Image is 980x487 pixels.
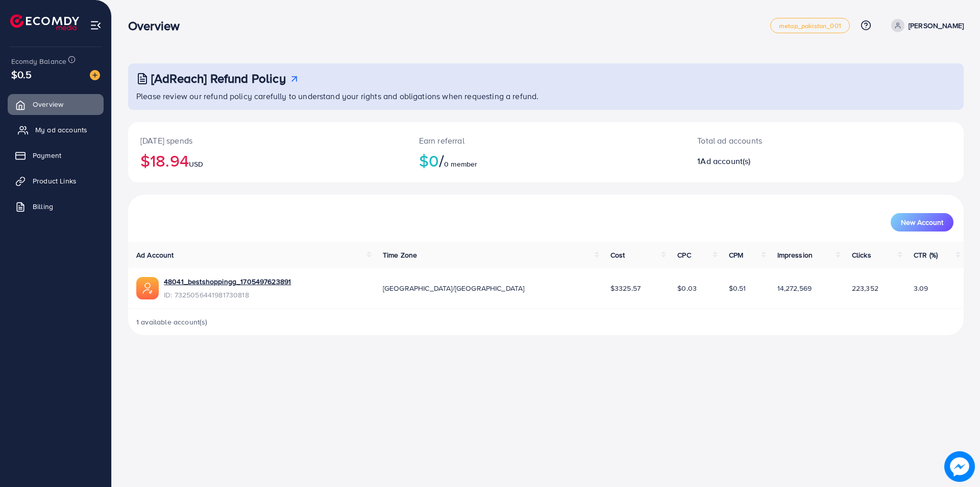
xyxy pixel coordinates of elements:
[914,250,938,260] span: CTR (%)
[944,451,975,482] img: image
[677,250,691,260] span: CPC
[909,19,964,32] p: [PERSON_NAME]
[11,56,66,66] span: Ecomdy Balance
[777,250,813,260] span: Impression
[164,290,291,300] span: ID: 7325056441981730818
[8,145,104,166] a: Payment
[8,94,104,114] a: Overview
[140,134,395,147] p: [DATE] spends
[189,159,203,169] span: USD
[383,250,417,260] span: Time Zone
[700,155,750,167] span: Ad account(s)
[136,250,174,260] span: Ad Account
[697,134,881,147] p: Total ad accounts
[8,120,104,140] a: My ad accounts
[610,250,625,260] span: Cost
[8,196,104,217] a: Billing
[11,67,32,82] span: $0.5
[901,219,943,226] span: New Account
[136,317,208,327] span: 1 available account(s)
[10,14,79,30] img: logo
[697,156,881,166] h2: 1
[887,19,964,32] a: [PERSON_NAME]
[90,70,100,80] img: image
[140,151,395,170] h2: $18.94
[33,201,53,212] span: Billing
[914,283,928,293] span: 3.09
[128,18,188,33] h3: Overview
[677,283,697,293] span: $0.03
[770,18,850,33] a: metap_pakistan_001
[852,250,871,260] span: Clicks
[852,283,878,293] span: 223,352
[8,171,104,191] a: Product Links
[439,149,444,172] span: /
[383,283,525,293] span: [GEOGRAPHIC_DATA]/[GEOGRAPHIC_DATA]
[729,283,746,293] span: $0.51
[444,159,477,169] span: 0 member
[33,176,77,186] span: Product Links
[729,250,743,260] span: CPM
[419,134,673,147] p: Earn referral
[151,71,286,86] h3: [AdReach] Refund Policy
[33,150,61,160] span: Payment
[419,151,673,170] h2: $0
[136,277,159,299] img: ic-ads-acc.e4c84228.svg
[779,22,841,29] span: metap_pakistan_001
[35,125,87,135] span: My ad accounts
[33,99,63,109] span: Overview
[136,90,958,102] p: Please review our refund policy carefully to understand your rights and obligations when requesti...
[90,19,102,31] img: menu
[610,283,641,293] span: $3325.57
[891,213,953,231] button: New Account
[164,276,291,287] a: 48041_bestshoppingg_1705497623891
[777,283,812,293] span: 14,272,569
